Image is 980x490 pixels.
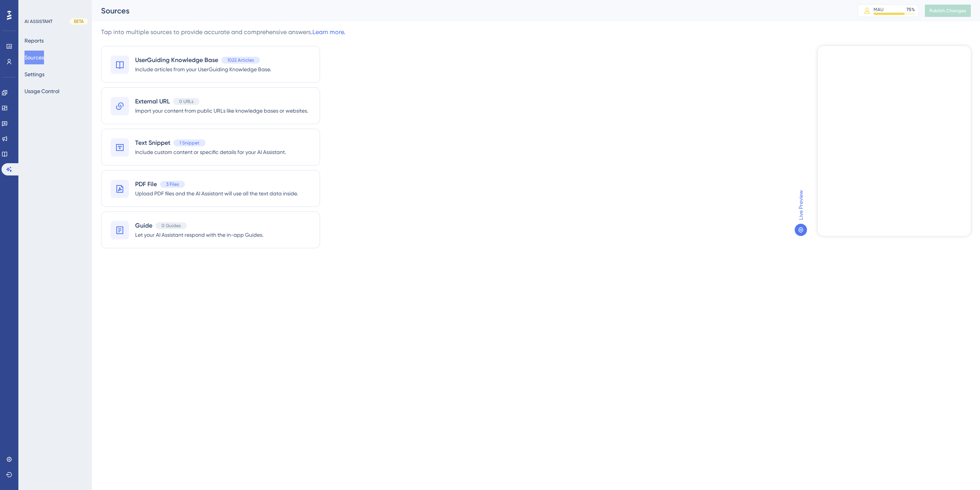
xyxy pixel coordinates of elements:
[24,84,59,98] button: Usage Control
[135,65,271,74] span: Include articles from your UserGuiding Knowledge Base.
[796,190,805,220] span: Live Preview
[874,7,884,13] div: MAU
[925,5,971,17] button: Publish Changes
[162,223,181,229] span: 0 Guides
[24,34,44,48] button: Reports
[24,51,44,64] button: Sources
[179,98,193,105] span: 0 URLs
[101,5,838,16] div: Sources
[135,221,152,230] span: Guide
[312,28,345,36] a: Learn more.
[180,140,199,146] span: 1 Snippet
[135,56,218,65] span: UserGuiding Knowledge Base
[135,106,308,115] span: Import your content from public URLs like knowledge bases or websites.
[24,67,44,81] button: Settings
[135,138,170,147] span: Text Snippet
[135,97,170,106] span: External URL
[906,7,915,13] div: 75 %
[101,28,345,37] div: Tap into multiple sources to provide accurate and comprehensive answers.
[70,18,88,25] div: BETA
[818,46,971,236] iframe: UserGuiding AI Assistant
[135,180,157,189] span: PDF File
[135,147,286,157] span: Include custom content or specific details for your AI Assistant.
[166,181,179,187] span: 3 Files
[227,57,254,63] span: 1022 Articles
[929,8,966,14] span: Publish Changes
[135,230,263,239] span: Let your AI Assistant respond with the in-app Guides.
[135,189,298,198] span: Upload PDF files and the AI Assistant will use all the text data inside.
[24,18,52,25] div: AI ASSISTANT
